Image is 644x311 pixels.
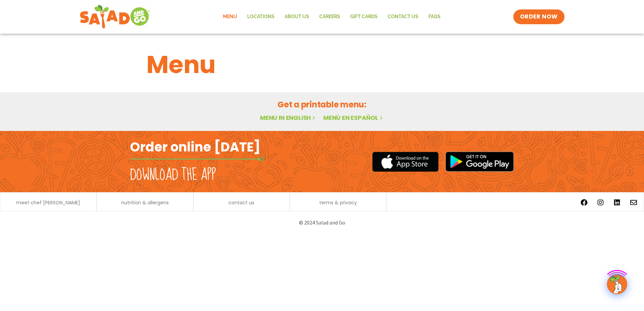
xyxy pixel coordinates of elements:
a: Menu [218,9,242,25]
h1: Menu [147,46,497,83]
a: ORDER NOW [513,9,565,24]
p: © 2024 Salad and Go [133,218,511,227]
a: GIFT CARDS [345,9,383,25]
a: Careers [314,9,345,25]
h2: Download the app [130,166,216,184]
span: ORDER NOW [520,13,558,21]
a: FAQs [423,9,446,25]
a: contact us [228,200,254,205]
h2: Order online [DATE] [130,139,260,155]
a: Menu in English [260,113,317,122]
a: Menú en español [323,113,384,122]
img: fork [130,157,265,161]
nav: Menu [218,9,446,25]
img: new-SAG-logo-768×292 [79,3,151,30]
img: google_play [445,151,514,172]
img: appstore [372,151,439,173]
a: Locations [242,9,280,25]
a: meet chef [PERSON_NAME] [16,200,80,205]
h2: Get a printable menu: [147,99,497,110]
a: Contact Us [383,9,423,25]
a: terms & privacy [319,200,357,205]
a: nutrition & allergens [121,200,169,205]
a: About Us [280,9,314,25]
